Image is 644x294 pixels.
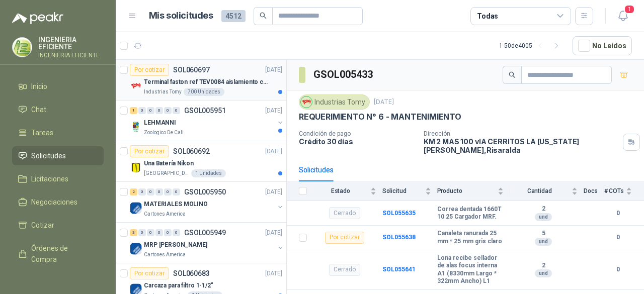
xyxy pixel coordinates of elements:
a: Licitaciones [12,169,104,188]
p: Industrias Tomy [144,88,182,96]
div: 0 [164,188,172,195]
p: MATERIALES MOLINO [144,200,208,209]
p: [DATE] [265,147,282,156]
div: 0 [173,188,180,195]
p: Terminal faston ref TEV0084 aislamiento completo [144,77,269,87]
p: SOL060692 [173,148,210,155]
a: Por cotizarSOL060692[DATE] Company LogoUna Batería Nikon[GEOGRAPHIC_DATA]1 Unidades [116,141,286,182]
div: 0 [164,229,172,236]
span: Solicitudes [31,150,66,161]
span: Órdenes de Compra [31,243,94,265]
span: Producto [437,187,496,194]
span: Estado [313,187,368,194]
img: Company Logo [13,38,32,57]
b: 0 [604,233,632,242]
p: Zoologico De Cali [144,129,184,137]
div: 0 [138,188,146,195]
a: SOL055635 [382,210,416,217]
a: SOL055641 [382,266,416,273]
a: Solicitudes [12,146,104,165]
div: 0 [147,229,154,236]
p: SOL060683 [173,270,210,277]
span: Cantidad [510,187,570,194]
span: Solicitud [382,187,423,194]
p: KM 2 MAS 100 vIA CERRITOS LA [US_STATE] [PERSON_NAME] , Risaralda [424,137,619,154]
img: Logo peakr [12,12,63,24]
p: [DATE] [265,106,282,116]
th: Estado [313,181,382,201]
p: [GEOGRAPHIC_DATA] [144,169,189,177]
p: GSOL005949 [184,229,226,236]
p: INGENIERIA EFICIENTE [38,52,104,58]
div: 0 [164,107,172,114]
p: [DATE] [374,97,394,107]
div: 0 [147,107,154,114]
p: [DATE] [265,65,282,75]
p: LEHMANNI [144,118,176,128]
th: Docs [584,181,604,201]
p: Una Batería Nikon [144,159,194,168]
p: SOL060697 [173,66,210,73]
img: Company Logo [301,96,312,108]
a: SOL055638 [382,234,416,241]
b: 2 [510,262,578,270]
b: 2 [510,205,578,213]
p: [DATE] [265,228,282,238]
img: Company Logo [130,243,142,255]
span: Chat [31,104,46,115]
b: Lona recibe sellador de alas focus interna A1 (8330mm Largo * 322mm Ancho) L1 [437,254,504,285]
a: 1 0 0 0 0 0 GSOL005951[DATE] Company LogoLEHMANNIZoologico De Cali [130,105,284,137]
span: Negociaciones [31,197,77,208]
div: 1 - 50 de 4005 [499,38,565,54]
div: 0 [173,107,180,114]
span: search [509,71,516,78]
th: # COTs [604,181,644,201]
button: No Leídos [573,36,632,55]
p: Crédito 30 días [299,137,416,146]
a: Negociaciones [12,192,104,212]
img: Company Logo [130,80,142,92]
th: Producto [437,181,510,201]
div: 0 [155,107,163,114]
b: 0 [604,265,632,274]
div: 1 [130,107,137,114]
b: Canaleta ranurada 25 mm * 25 mm gris claro [437,230,504,245]
th: Solicitud [382,181,437,201]
div: 0 [138,229,146,236]
div: 3 [130,229,137,236]
a: Cotizar [12,216,104,235]
p: Cartones America [144,210,186,218]
a: Inicio [12,77,104,96]
a: Tareas [12,123,104,142]
span: 4512 [221,10,246,22]
p: MRP [PERSON_NAME] [144,240,207,250]
a: 3 0 0 0 0 0 GSOL005949[DATE] Company LogoMRP [PERSON_NAME]Cartones America [130,227,284,259]
div: 700 Unidades [184,88,224,96]
div: Por cotizar [130,267,169,279]
h3: GSOL005433 [313,67,374,82]
div: 0 [138,107,146,114]
div: 1 Unidades [191,169,226,177]
span: Tareas [31,127,53,138]
span: # COTs [604,187,624,194]
p: [DATE] [265,269,282,278]
div: Todas [477,11,498,22]
a: 2 0 0 0 0 0 GSOL005950[DATE] Company LogoMATERIALES MOLINOCartones America [130,186,284,218]
div: 2 [130,188,137,195]
p: Carcaza para filtro 1-1/2" [144,281,213,290]
div: Industrias Tomy [299,94,370,110]
b: 5 [510,230,578,238]
div: Cerrado [329,264,360,276]
img: Company Logo [130,121,142,133]
p: Condición de pago [299,130,416,137]
button: 1 [614,7,632,25]
p: GSOL005951 [184,107,226,114]
p: INGENIERIA EFICIENTE [38,36,104,50]
a: Por cotizarSOL060697[DATE] Company LogoTerminal faston ref TEV0084 aislamiento completoIndustrias... [116,60,286,101]
div: 0 [155,229,163,236]
div: Por cotizar [130,64,169,76]
div: 0 [147,188,154,195]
